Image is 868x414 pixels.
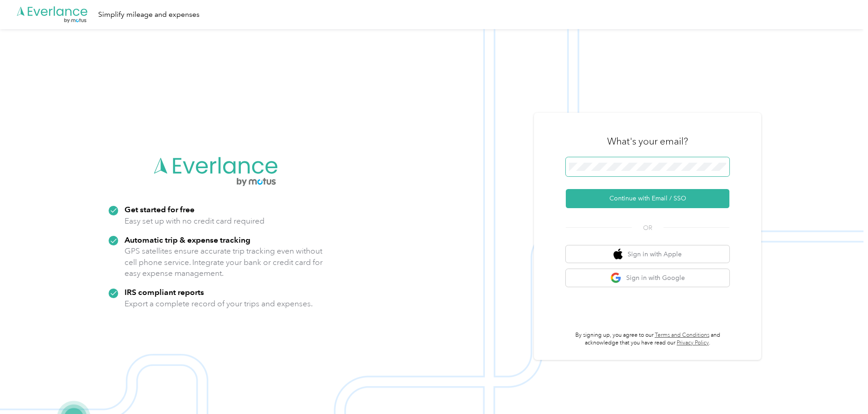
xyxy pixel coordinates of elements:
[98,9,200,20] div: Simplify mileage and expenses
[566,245,729,263] button: apple logoSign in with Apple
[125,245,323,279] p: GPS satellites ensure accurate trip tracking even without cell phone service. Integrate your bank...
[610,272,622,284] img: google logo
[677,339,709,346] a: Privacy Policy
[125,287,204,297] strong: IRS compliant reports
[125,298,313,309] p: Export a complete record of your trips and expenses.
[632,223,663,233] span: OR
[566,269,729,287] button: google logoSign in with Google
[614,249,623,260] img: apple logo
[566,331,729,347] p: By signing up, you agree to our and acknowledge that you have read our .
[125,205,195,214] strong: Get started for free
[125,235,250,244] strong: Automatic trip & expense tracking
[566,189,729,208] button: Continue with Email / SSO
[655,332,709,339] a: Terms and Conditions
[125,215,264,227] p: Easy set up with no credit card required
[607,135,688,148] h3: What's your email?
